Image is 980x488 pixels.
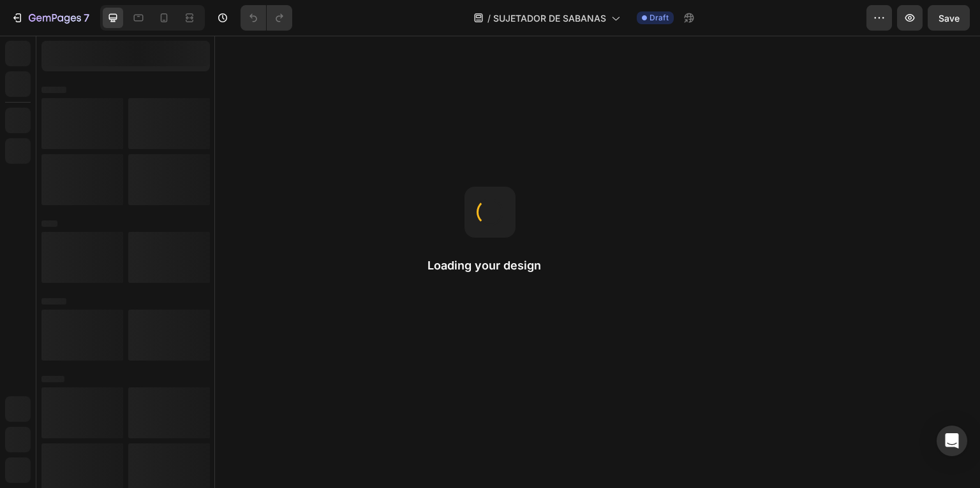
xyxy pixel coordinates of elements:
[928,5,970,31] button: Save
[241,5,292,31] div: Undo/Redo
[427,258,553,273] h2: Loading your design
[5,5,95,31] button: 7
[939,13,960,24] span: Save
[487,11,491,25] span: /
[937,426,967,456] div: Open Intercom Messenger
[84,10,89,25] p: 7
[650,12,669,24] span: Draft
[493,11,606,25] span: SUJETADOR DE SABANAS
